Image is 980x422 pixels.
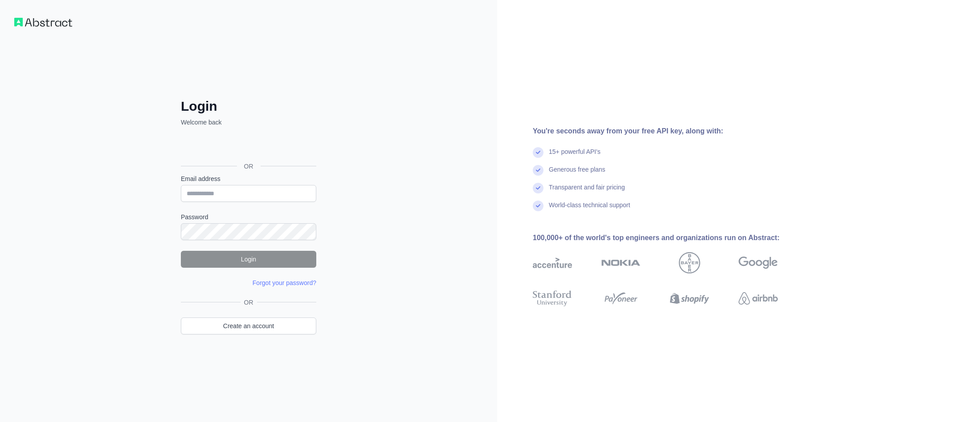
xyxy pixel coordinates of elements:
[241,298,257,307] span: OR
[533,126,806,137] div: You're seconds away from your free API key, along with:
[181,174,316,183] label: Email address
[181,118,316,127] p: Welcome back
[533,147,543,158] img: check mark
[181,137,314,156] div: Iniciar sesión con Google. Se abre en una nueva pestaña.
[670,289,709,308] img: shopify
[533,252,572,273] img: accenture
[533,183,543,193] img: check mark
[176,137,319,156] iframe: Botón Iniciar sesión con Google
[549,147,600,165] div: 15+ powerful API's
[253,279,316,286] a: Forgot your password?
[739,289,778,308] img: airbnb
[181,213,316,221] label: Password
[601,289,641,308] img: payoneer
[533,289,572,308] img: stanford university
[549,183,625,201] div: Transparent and fair pricing
[549,165,605,183] div: Generous free plans
[181,251,316,268] button: Login
[679,252,700,273] img: bayer
[533,233,806,243] div: 100,000+ of the world's top engineers and organizations run on Abstract:
[739,252,778,273] img: google
[601,252,641,273] img: nokia
[181,98,316,114] h2: Login
[533,201,543,211] img: check mark
[533,165,543,176] img: check mark
[549,201,630,218] div: World-class technical support
[14,18,72,27] img: Workflow
[237,162,261,171] span: OR
[181,318,316,334] a: Create an account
